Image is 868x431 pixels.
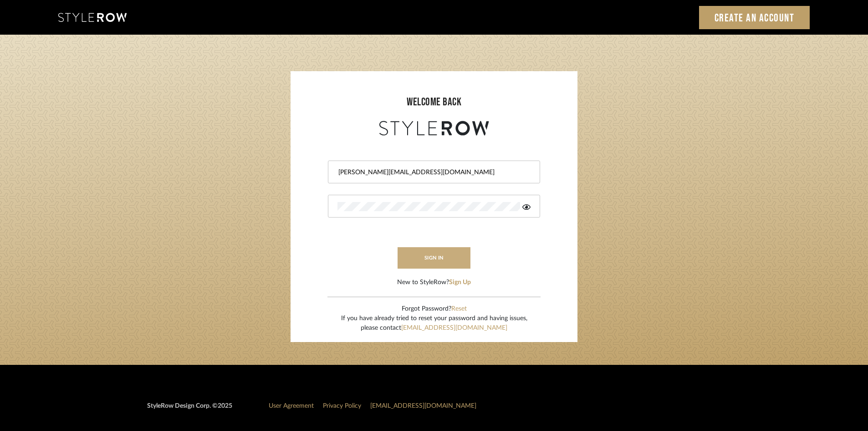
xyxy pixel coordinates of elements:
[147,401,232,418] div: StyleRow Design Corp. ©2025
[323,403,361,409] a: Privacy Policy
[401,325,507,331] a: [EMAIL_ADDRESS][DOMAIN_NAME]
[337,168,528,177] input: Email Address
[398,247,470,269] button: sign in
[397,278,471,287] div: New to StyleRow?
[449,278,471,287] button: Sign Up
[269,403,314,409] a: User Agreement
[451,304,467,314] button: Reset
[341,314,527,333] div: If you have already tried to reset your password and having issues, please contact
[341,304,527,314] div: Forgot Password?
[300,94,568,110] div: welcome back
[370,403,476,409] a: [EMAIL_ADDRESS][DOMAIN_NAME]
[699,6,810,29] a: Create an Account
